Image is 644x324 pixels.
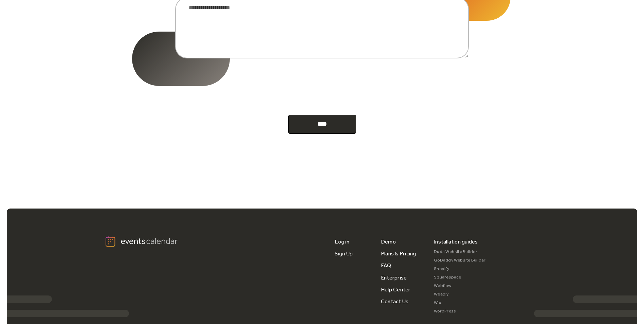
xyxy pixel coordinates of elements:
iframe: reCAPTCHA [271,72,374,98]
a: Wix [434,299,486,307]
a: Sign Up [335,248,353,259]
a: Squarespace [434,273,486,282]
a: Shopify [434,265,486,273]
a: Duda Website Builder [434,248,486,256]
a: Weebly [434,290,486,299]
a: Contact Us [381,295,408,307]
a: Log in [335,236,349,248]
a: GoDaddy Website Builder [434,256,486,265]
div: Installation guides [434,236,478,248]
a: WordPress [434,307,486,316]
a: FAQ [381,259,391,271]
a: Enterprise [381,272,407,284]
a: Plans & Pricing [381,248,416,259]
a: Demo [381,236,396,248]
a: Help Center [381,284,411,295]
a: Webflow [434,282,486,290]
